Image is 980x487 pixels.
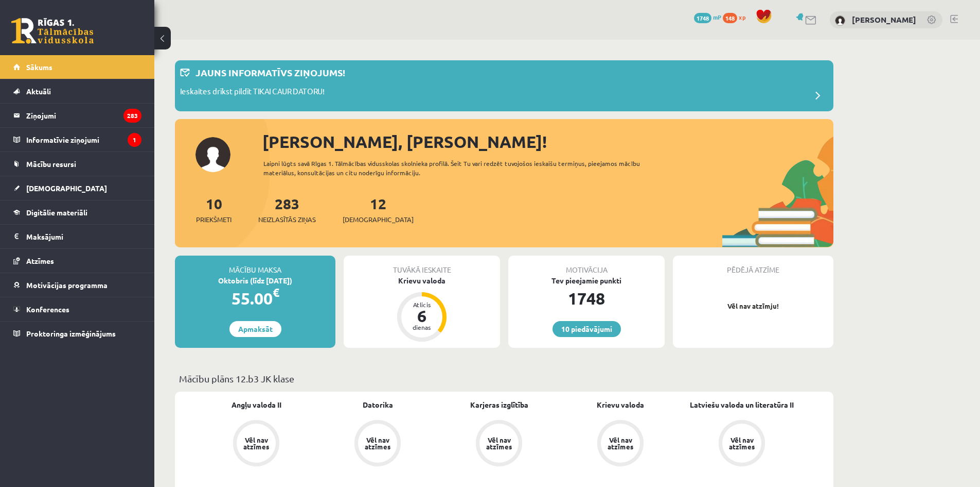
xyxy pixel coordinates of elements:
[180,65,828,106] a: Jauns informatīvs ziņojums! Ieskaites drīkst pildīt TIKAI CAUR DATORU!
[13,297,141,321] a: Konferences
[343,214,414,225] span: [DEMOGRAPHIC_DATA]
[13,273,141,297] a: Motivācijas programma
[678,301,828,311] p: Vēl nav atzīmju!
[317,420,438,468] a: Vēl nav atzīmes
[597,399,644,410] a: Krievu valoda
[13,176,141,200] a: [DEMOGRAPHIC_DATA]
[175,275,335,286] div: Oktobris (līdz [DATE])
[673,256,833,275] div: Pēdējā atzīme
[26,159,76,169] span: Mācību resursi
[343,194,414,225] a: 12[DEMOGRAPHIC_DATA]
[606,436,635,450] div: Vēl nav atzīmes
[553,321,621,337] a: 10 piedāvājumi
[13,322,141,345] a: Proktoringa izmēģinājums
[258,214,316,225] span: Neizlasītās ziņas
[438,420,560,468] a: Vēl nav atzīmes
[363,436,392,450] div: Vēl nav atzīmes
[175,256,335,275] div: Mācību maksa
[26,87,51,96] span: Aktuāli
[26,104,141,127] legend: Ziņojumi
[713,13,721,21] span: mP
[694,13,711,23] span: 1748
[26,183,107,193] span: [DEMOGRAPHIC_DATA]
[231,399,281,410] a: Angļu valoda II
[344,256,500,275] div: Tuvākā ieskaite
[26,128,141,152] legend: Informatīvie ziņojumi
[273,285,279,300] span: €
[123,109,141,123] i: 283
[13,79,141,103] a: Aktuāli
[852,14,916,25] a: [PERSON_NAME]
[406,301,437,308] div: Atlicis
[560,420,681,468] a: Vēl nav atzīmes
[13,249,141,273] a: Atzīmes
[344,275,500,286] div: Krievu valoda
[242,436,271,450] div: Vēl nav atzīmes
[485,436,513,450] div: Vēl nav atzīmes
[263,159,658,177] div: Laipni lūgts savā Rīgas 1. Tālmācības vidusskolas skolnieka profilā. Šeit Tu vari redzēt tuvojošo...
[196,194,231,225] a: 10Priekšmeti
[723,13,751,21] a: 148 xp
[13,152,141,176] a: Mācību resursi
[258,194,316,225] a: 283Neizlasītās ziņas
[13,55,141,79] a: Sākums
[26,62,52,72] span: Sākums
[835,15,845,26] img: Kate Zīverte
[694,13,721,21] a: 1748 mP
[26,225,141,248] legend: Maksājumi
[690,399,794,410] a: Latviešu valoda un literatūra II
[363,399,393,410] a: Datorika
[681,420,803,468] a: Vēl nav atzīmes
[262,129,833,154] div: [PERSON_NAME], [PERSON_NAME]!
[11,18,94,44] a: Rīgas 1. Tālmācības vidusskola
[13,225,141,248] a: Maksājumi
[508,256,665,275] div: Motivācija
[470,399,528,410] a: Karjeras izglītība
[175,286,335,311] div: 55.00
[195,420,317,468] a: Vēl nav atzīmes
[26,305,69,314] span: Konferences
[196,214,231,225] span: Priekšmeti
[180,86,325,100] p: Ieskaites drīkst pildīt TIKAI CAUR DATORU!
[13,128,141,152] a: Informatīvie ziņojumi1
[13,200,141,224] a: Digitālie materiāli
[13,104,141,127] a: Ziņojumi283
[508,275,665,286] div: Tev pieejamie punkti
[26,280,108,290] span: Motivācijas programma
[739,13,745,21] span: xp
[195,65,345,79] p: Jauns informatīvs ziņojums!
[727,436,756,450] div: Vēl nav atzīmes
[344,275,500,343] a: Krievu valoda Atlicis 6 dienas
[508,286,665,311] div: 1748
[406,308,437,324] div: 6
[229,321,281,337] a: Apmaksāt
[723,13,737,23] span: 148
[128,133,141,147] i: 1
[26,329,116,338] span: Proktoringa izmēģinājums
[179,372,829,385] p: Mācību plāns 12.b3 JK klase
[406,324,437,330] div: dienas
[26,208,87,217] span: Digitālie materiāli
[26,256,54,265] span: Atzīmes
